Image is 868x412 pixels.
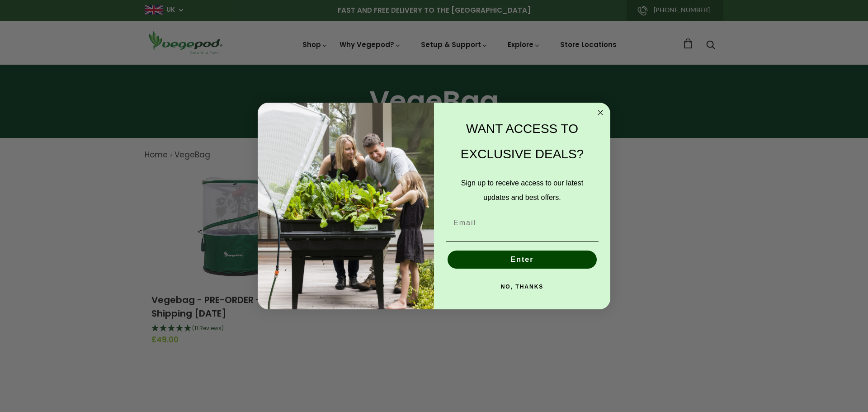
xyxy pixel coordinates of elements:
[258,103,434,309] img: e9d03583-1bb1-490f-ad29-36751b3212ff.jpeg
[461,122,584,161] span: WANT ACCESS TO EXCLUSIVE DEALS?
[595,107,606,118] button: Close dialog
[446,241,599,242] img: underline
[461,179,583,201] span: Sign up to receive access to our latest updates and best offers.
[448,251,597,269] button: Enter
[446,214,599,232] input: Email
[446,278,599,296] button: NO, THANKS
